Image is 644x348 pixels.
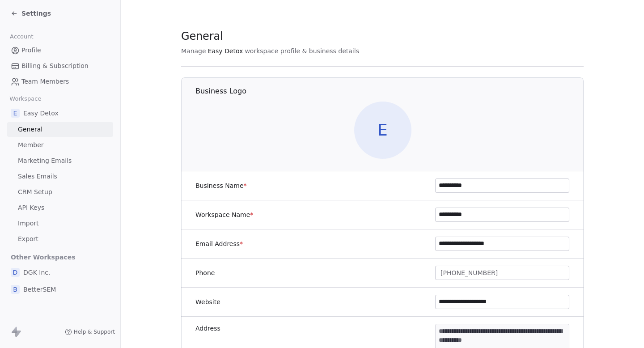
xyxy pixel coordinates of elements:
[245,47,359,55] span: workspace profile & business details
[18,172,57,181] span: Sales Emails
[7,200,113,215] a: API Keys
[195,268,215,277] label: Phone
[195,210,253,219] label: Workspace Name
[21,46,41,55] span: Profile
[18,156,72,166] span: Marketing Emails
[18,219,38,228] span: Import
[11,285,20,294] span: B
[7,169,113,184] a: Sales Emails
[7,250,79,264] span: Other Workspaces
[11,268,20,277] span: D
[7,185,113,199] a: CRM Setup
[65,328,115,335] a: Help & Support
[7,138,113,153] a: Member
[208,47,243,55] span: Easy Detox
[195,297,220,306] label: Website
[181,30,223,43] span: General
[7,59,113,73] a: Billing & Subscription
[18,187,52,197] span: CRM Setup
[23,109,59,118] span: Easy Detox
[18,125,42,134] span: General
[11,109,20,118] span: E
[74,328,115,335] span: Help & Support
[435,266,569,280] button: [PHONE_NUMBER]
[7,122,113,137] a: General
[18,234,38,244] span: Export
[23,285,56,294] span: BetterSEM
[11,9,51,18] a: Settings
[195,239,243,248] label: Email Address
[181,47,206,55] span: Manage
[7,216,113,231] a: Import
[7,74,113,89] a: Team Members
[18,203,44,212] span: API Keys
[23,268,50,277] span: DGK Inc.
[21,77,69,86] span: Team Members
[6,30,37,43] span: Account
[7,153,113,168] a: Marketing Emails
[18,140,44,150] span: Member
[354,102,411,159] span: E
[6,92,45,106] span: Workspace
[7,232,113,246] a: Export
[21,61,89,71] span: Billing & Subscription
[7,43,113,58] a: Profile
[195,181,247,190] label: Business Name
[195,86,584,96] h1: Business Logo
[21,9,51,18] span: Settings
[195,324,220,333] label: Address
[441,268,498,278] span: [PHONE_NUMBER]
